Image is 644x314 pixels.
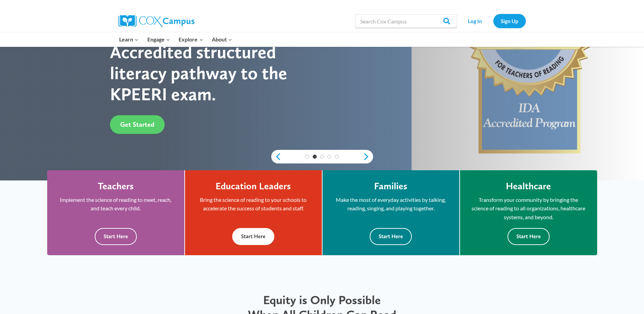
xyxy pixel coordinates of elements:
button: Start Here [95,228,137,245]
a: 1 [305,155,309,159]
a: Get Started [110,115,165,134]
button: Child menu of Learn [115,32,143,47]
h4: Healthcare [506,180,551,192]
h4: Teachers [98,180,134,192]
a: previous [271,153,281,161]
p: Transform your community by bringing the science of reading to all organizations, healthcare syst... [470,195,587,222]
a: Teachers Implement the science of reading to meet, reach, and teach every child. Start Here [47,170,184,255]
a: Healthcare Transform your community by bringing the science of reading to all organizations, heal... [460,170,597,255]
button: Start Here [232,228,274,245]
button: Child menu of About [207,32,237,47]
h4: Families [374,180,407,192]
img: Cox Campus [118,15,195,27]
a: 5 [335,155,339,159]
a: Families Make the most of everyday activities by talking, reading, singing, and playing together.... [323,170,459,255]
button: Child menu of Engage [143,32,174,47]
a: Log In [460,14,490,28]
div: content slider buttons [271,150,373,163]
button: Child menu of Explore [174,32,208,47]
p: Bring the science of reading to your schools to accelerate the success of students and staff. [195,195,312,213]
p: Implement the science of reading to meet, reach, and teach every child. [57,195,174,213]
a: 2 [313,155,317,159]
nav: Secondary Navigation [460,14,526,28]
button: Start Here [370,228,412,245]
a: Education Leaders Bring the science of reading to your schools to accelerate the success of stude... [185,170,322,255]
input: Search Cox Campus [355,14,457,28]
nav: Primary Navigation [115,32,237,47]
a: next [363,153,373,161]
span: Get Started [120,120,154,128]
p: Make the most of everyday activities by talking, reading, singing, and playing together. [333,195,449,213]
button: Start Here [508,228,550,245]
a: 4 [327,155,331,159]
a: Sign Up [493,14,526,28]
h4: Education Leaders [216,180,291,192]
a: 3 [320,155,324,159]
